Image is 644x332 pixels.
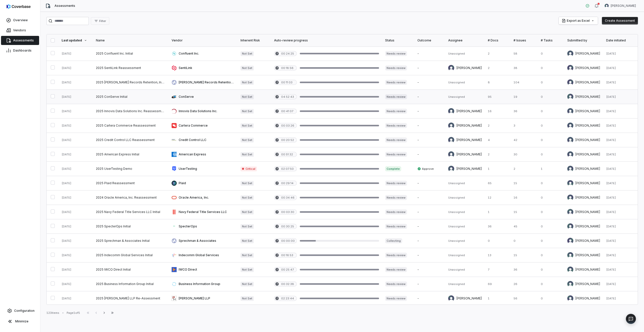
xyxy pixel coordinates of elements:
button: Filter [91,17,109,25]
button: Create Assessment [602,17,638,25]
td: - [414,75,445,90]
span: Assessments [13,38,34,42]
span: Filter [99,19,106,23]
div: Auto-review progress [274,38,379,42]
span: Dashboards [13,49,32,53]
img: Travis Helton avatar [605,4,609,8]
span: Overview [13,18,28,22]
div: # Tasks [541,38,561,42]
img: Bridget Seagraves avatar [567,151,573,157]
td: - [414,61,445,75]
span: Vendors [13,28,26,32]
img: Bridget Seagraves avatar [567,137,573,143]
div: # Docs [488,38,508,42]
button: Export as Excel [559,17,598,25]
button: Minimize [2,316,38,326]
td: - [414,191,445,205]
img: Jonathan Wann avatar [567,209,573,215]
div: Outcome [417,38,442,42]
img: Travis Helton avatar [567,94,573,100]
img: Isaac Mousel avatar [448,295,454,301]
img: Jason Boland avatar [567,65,573,71]
img: Cassandra Burns avatar [567,238,573,244]
div: # Issues [514,38,534,42]
img: Isaac Mousel avatar [567,295,573,301]
a: Dashboards [1,46,39,55]
img: Michael Violante avatar [448,166,454,172]
img: Michael Violante avatar [567,166,573,172]
img: Bridget Seagraves avatar [567,123,573,129]
td: - [414,291,445,306]
img: Bridget Seagraves avatar [567,108,573,114]
td: - [414,104,445,118]
span: Configuration [14,309,35,313]
span: Minimize [15,319,29,323]
div: Vendor [172,38,234,42]
td: - [414,46,445,61]
a: Overview [1,16,39,25]
button: Travis Helton avatar[PERSON_NAME] [602,2,639,10]
td: - [414,248,445,263]
a: Assessments [1,36,39,45]
img: Jonathan Lee avatar [567,281,573,287]
td: - [414,176,445,191]
td: - [414,147,445,162]
div: Name [96,38,166,42]
a: Configuration [2,306,38,315]
td: - [414,133,445,147]
td: - [414,263,445,277]
div: • [62,311,64,315]
span: [PERSON_NAME] [611,4,636,8]
span: Assessments [55,4,75,8]
div: Inherent Risk [240,38,268,42]
img: Jason Boland avatar [567,79,573,85]
img: Ryan Jenkins avatar [567,180,573,186]
div: 123 items [46,311,59,315]
div: Status [385,38,411,42]
img: Bridget Seagraves avatar [448,123,454,129]
img: Jonathan Lee avatar [567,267,573,273]
img: Robert Latcham avatar [567,195,573,201]
div: Page 1 of 5 [67,311,80,315]
div: Last updated [62,38,90,42]
td: - [414,205,445,219]
img: Bridget Seagraves avatar [448,151,454,157]
img: George Munyua avatar [567,51,573,57]
a: Vendors [1,26,39,35]
img: Travis Helton avatar [567,223,573,229]
td: - [414,118,445,133]
img: Bridget Seagraves avatar [448,108,454,114]
td: - [414,234,445,248]
img: Bridget Seagraves avatar [448,137,454,143]
img: Jonathan Lee avatar [567,252,573,258]
td: - [414,219,445,234]
img: logo-D7KZi-bG.svg [7,4,31,9]
td: - [414,90,445,104]
td: - [414,277,445,291]
img: Jason Boland avatar [448,65,454,71]
div: Submitted by [567,38,600,42]
div: Date initiated [606,38,634,42]
div: Assignee [448,38,482,42]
